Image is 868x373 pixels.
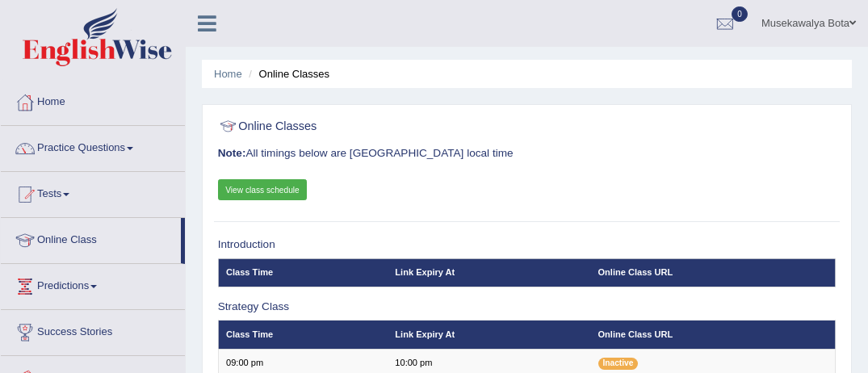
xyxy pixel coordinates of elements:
[1,172,185,212] a: Tests
[245,66,329,82] li: Online Classes
[598,358,639,370] span: Inactive
[1,218,181,258] a: Online Class
[732,6,748,22] span: 0
[218,116,602,137] h2: Online Classes
[1,126,185,166] a: Practice Questions
[388,258,590,287] th: Link Expiry At
[590,321,836,349] th: Online Class URL
[1,264,185,304] a: Predictions
[218,301,837,313] h3: Strategy Class
[388,321,590,349] th: Link Expiry At
[218,239,837,251] h3: Introduction
[218,321,388,349] th: Class Time
[1,80,185,120] a: Home
[218,179,308,200] a: View class schedule
[218,147,246,159] b: Note:
[590,258,836,287] th: Online Class URL
[1,310,185,350] a: Success Stories
[218,258,388,287] th: Class Time
[218,148,837,160] h3: All timings below are [GEOGRAPHIC_DATA] local time
[214,68,242,80] a: Home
